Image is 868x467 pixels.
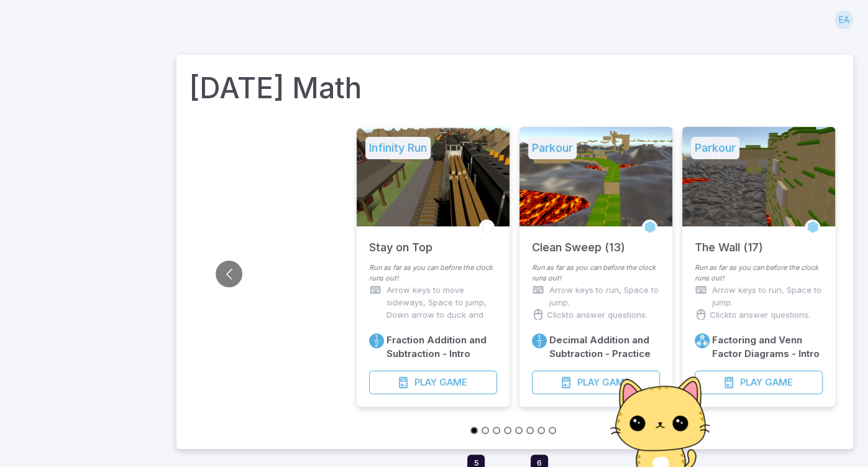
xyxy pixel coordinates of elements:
p: Run as far as you can before the clock runs out! [695,262,823,284]
button: Go to slide 3 [493,427,500,434]
h5: Stay on Top [369,226,432,256]
h6: Fraction Addition and Subtraction - Intro [386,333,497,361]
button: Go to slide 7 [537,427,545,434]
span: Game [439,376,467,389]
span: Game [602,376,630,389]
h5: Parkour [691,137,739,159]
span: Game [765,376,793,389]
p: Arrow keys to run, Space to jump. [712,284,823,308]
span: Play [740,376,762,389]
h6: Decimal Addition and Subtraction - Practice [549,333,660,361]
button: Engage your whole brain in learning math by playing a math-powered video game [369,371,497,394]
p: Arrow keys to move sideways, Space to jump, Down arrow to duck and roll. [386,284,497,333]
button: Go to slide 1 [470,427,478,434]
button: Go to slide 8 [549,427,556,434]
h5: Clean Sweep (13) [532,226,625,256]
a: Fractions/Decimals [532,333,547,348]
h5: Parkour [528,137,577,159]
p: Run as far as you can before the clock runs out! [369,262,497,284]
button: Engage your whole brain in learning math by playing a math-powered video game [532,371,660,394]
h5: The Wall (17) [695,226,763,256]
a: Factors/Primes [695,333,710,348]
button: Go to previous slide [216,261,242,287]
button: Go to slide 2 [482,427,489,434]
a: Fractions/Decimals [369,333,384,348]
p: Click to answer questions. [710,308,810,321]
span: Play [577,376,600,389]
h5: Infinity Run [365,137,431,159]
p: Click to answer questions. [547,308,647,321]
div: EA [834,11,853,29]
button: Go to slide 4 [504,427,511,434]
span: Play [414,376,437,389]
h1: [DATE] Math [189,67,841,109]
button: Go to slide 5 [515,427,523,434]
button: Go to slide 6 [526,427,534,434]
p: Run as far as you can before the clock runs out! [532,262,660,284]
h6: Factoring and Venn Factor Diagrams - Intro [712,333,823,361]
button: Engage your whole brain in learning math by playing a math-powered video game [695,371,823,394]
p: Arrow keys to run, Space to jump. [549,284,660,308]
